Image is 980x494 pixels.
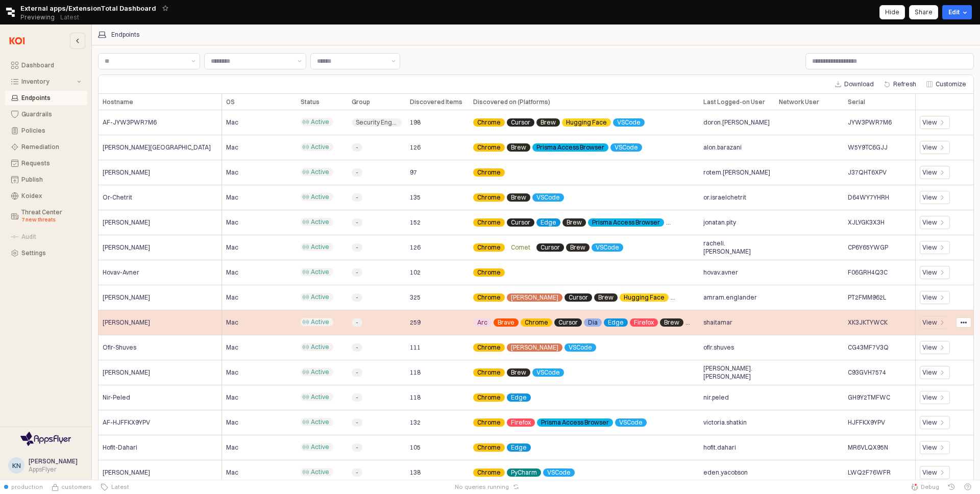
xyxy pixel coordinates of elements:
span: VSCode [536,193,560,202]
span: 126 [410,143,421,152]
button: Settings [5,246,87,260]
span: Hugging Face [624,293,665,302]
button: Guardrails [5,107,87,121]
span: [PERSON_NAME] [103,318,150,327]
span: Hovav-Avner [103,268,139,277]
div: Inventory [21,78,75,85]
span: shaitamar [703,318,732,327]
span: Mac [226,368,238,377]
span: nir.peled [703,393,729,402]
span: Comet [511,243,530,252]
div: Endpoints [111,31,139,38]
span: JYW3PWR7M6 [848,118,892,127]
span: VSCode [536,368,560,377]
button: Add app to favorites [160,3,170,13]
span: Prisma Access Browser [541,418,609,427]
div: View [920,391,950,404]
button: Edit [942,5,972,19]
span: Group [352,98,370,106]
span: External apps/ExtensionTotal Dashboard [20,3,156,13]
span: Chrome [477,468,501,477]
span: Active [311,318,329,326]
div: View [920,341,950,354]
span: amram.englander [703,293,757,302]
span: alon.barazani [703,143,742,152]
span: Ofir-Shuves [103,343,136,352]
div: View [922,193,937,202]
span: - [356,168,358,177]
span: Hugging Face [566,118,607,127]
span: 132 [410,418,421,427]
span: No queries running [455,483,509,491]
span: VSCode [547,468,571,477]
div: Audit [21,233,81,240]
span: Cursor [569,293,588,302]
span: Mac [226,468,238,477]
span: 198 [410,118,421,127]
span: Edge [511,443,527,452]
span: LWQ2F76WFR [848,468,891,477]
span: - [356,318,358,327]
span: Nir-Peled [103,393,130,402]
span: Mac [226,443,238,452]
span: 152 [410,218,421,227]
span: Chrome [477,118,501,127]
span: Active [311,143,329,151]
div: 7 new threats [21,216,81,224]
div: View [922,143,937,152]
span: VSCode [617,118,641,127]
span: [PERSON_NAME] [103,368,150,377]
span: D64WY7YHRH [848,193,889,202]
div: View [920,191,950,204]
span: Discovered on (Platforms) [473,98,550,106]
span: 138 [410,468,421,477]
span: - [356,268,358,277]
span: Edge [541,218,556,227]
button: Remediation [5,140,87,154]
button: Dashboard [5,58,87,72]
span: XJLYGK3X3H [848,218,885,227]
span: Brew [511,368,526,377]
span: 97 [410,168,417,177]
button: Source Control [47,480,96,494]
span: Serial [848,98,865,106]
div: Policies [21,127,81,134]
span: Mac [226,293,238,302]
button: Threat Center [5,205,87,228]
button: Reset app state [511,484,521,490]
div: Endpoints [21,94,81,102]
span: jonatan.pity [703,218,736,227]
span: Mac [226,393,238,402]
span: Brew [541,118,556,127]
span: victoria.shatkin [703,418,747,427]
span: - [356,193,358,202]
button: Latest [96,480,133,494]
span: Dia [588,318,598,327]
span: production [11,483,43,491]
span: CP6Y65YWGP [848,243,888,252]
span: Active [311,393,329,401]
span: 325 [410,293,421,302]
span: - [356,468,358,477]
span: - [356,418,358,427]
span: Chrome [477,168,501,177]
span: - [356,293,358,302]
span: Chrome [477,343,501,352]
span: Active [311,268,329,276]
div: View [920,466,950,479]
span: racheli.[PERSON_NAME] [703,239,771,256]
span: Network User [779,98,819,106]
span: Prisma Access Browser [592,218,660,227]
button: Help [960,480,976,494]
span: VSCode [569,343,592,352]
span: - [356,368,358,377]
span: PT2FMM962L [848,293,886,302]
span: 111 [410,343,421,352]
span: Brew [511,193,526,202]
span: Chrome [477,393,501,402]
div: View [920,291,950,304]
span: [PERSON_NAME] [29,457,78,465]
div: KN [12,460,21,471]
span: - [356,393,358,402]
span: Active [311,418,329,426]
